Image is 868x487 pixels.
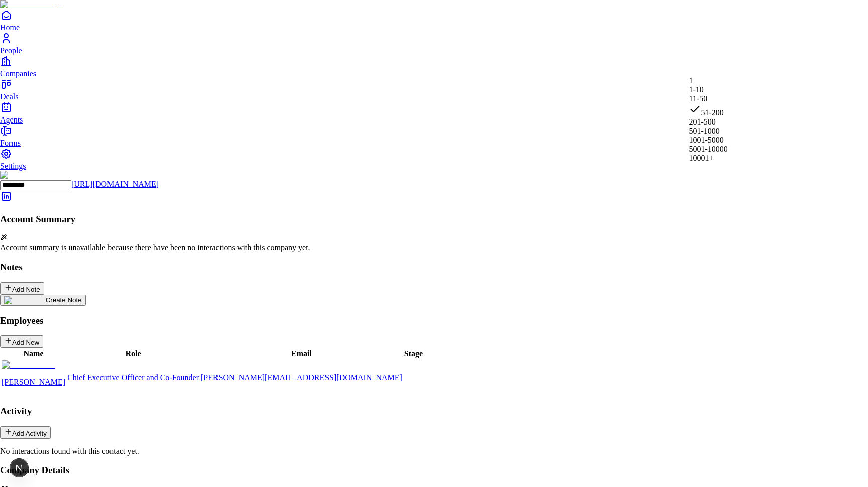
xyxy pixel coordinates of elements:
[689,136,724,144] span: 1001-5000
[689,76,693,85] span: 1
[689,85,704,94] span: 1-10
[689,154,714,162] span: 10001+
[689,94,708,103] span: 11-50
[689,117,716,126] span: 201-500
[689,145,728,153] span: 5001-10000
[689,127,720,135] span: 501-1000
[701,108,724,117] span: 51-200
